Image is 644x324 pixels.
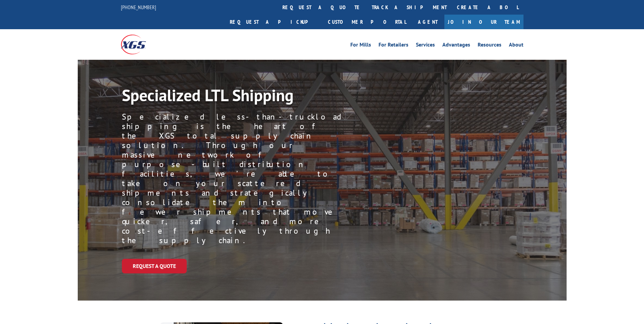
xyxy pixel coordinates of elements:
a: Advantages [442,42,470,50]
a: Request a Quote [122,259,187,273]
a: Join Our Team [444,15,523,29]
a: Customer Portal [323,15,411,29]
a: Services [416,42,435,50]
a: For Mills [350,42,371,50]
a: For Retailers [379,42,408,50]
h1: Specialized LTL Shipping [122,87,329,107]
a: [PHONE_NUMBER] [121,4,156,11]
a: Request a pickup [225,15,323,29]
a: About [509,42,523,50]
a: Agent [411,15,444,29]
a: Resources [478,42,501,50]
p: Specialized less-than-truckload shipping is the heart of the XGS total supply chain solution. Thr... [122,112,346,245]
